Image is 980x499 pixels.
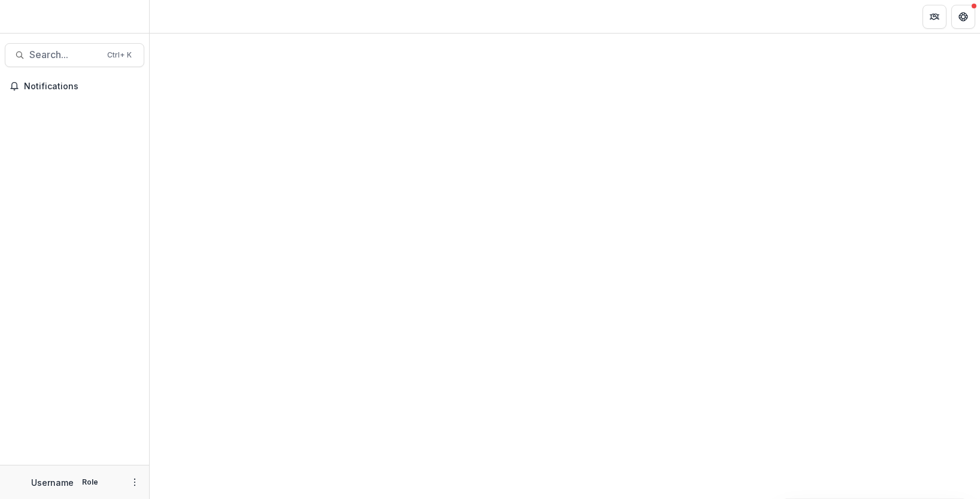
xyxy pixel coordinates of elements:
[78,477,102,488] p: Role
[105,49,134,62] div: Ctrl + K
[154,8,205,25] nav: breadcrumb
[128,475,142,489] button: More
[951,5,975,29] button: Get Help
[5,77,144,96] button: Notifications
[923,5,946,29] button: Partners
[31,476,74,489] p: Username
[29,49,100,61] span: Search...
[24,81,139,92] span: Notifications
[5,43,144,67] button: Search...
